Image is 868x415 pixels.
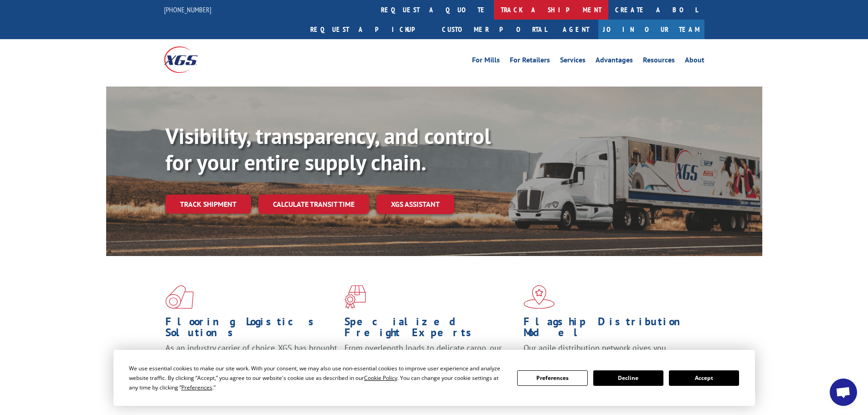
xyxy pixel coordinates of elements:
[517,370,587,386] button: Preferences
[165,343,337,375] span: As an industry carrier of choice, XGS has brought innovation and dedication to flooring logistics...
[472,56,500,67] a: For Mills
[598,20,704,39] a: Join Our Team
[344,316,517,343] h1: Specialized Freight Experts
[164,5,211,14] a: [PHONE_NUMBER]
[165,316,338,343] h1: Flooring Logistics Solutions
[554,20,598,39] a: Agent
[376,195,454,214] a: XGS ASSISTANT
[258,195,369,214] a: Calculate transit time
[593,370,663,386] button: Decline
[643,56,675,67] a: Resources
[596,56,633,67] a: Advantages
[129,364,506,392] div: We use essential cookies to make our site work. With your consent, we may also use non-essential ...
[524,343,691,364] span: Our agile distribution network gives you nationwide inventory management on demand.
[165,122,491,176] b: Visibility, transparency, and control for your entire supply chain.
[435,20,554,39] a: Customer Portal
[524,316,696,343] h1: Flagship Distribution Model
[303,20,435,39] a: Request a pickup
[560,56,586,67] a: Services
[364,374,397,382] span: Cookie Policy
[669,370,739,386] button: Accept
[685,56,704,67] a: About
[524,285,555,309] img: xgs-icon-flagship-distribution-model-red
[165,285,194,309] img: xgs-icon-total-supply-chain-intelligence-red
[510,56,550,67] a: For Retailers
[113,350,755,406] div: Cookie Consent Prompt
[344,285,366,309] img: xgs-icon-focused-on-flooring-red
[165,195,251,214] a: Track shipment
[830,379,857,406] div: Open chat
[181,384,212,391] span: Preferences
[344,343,517,383] p: From overlength loads to delicate cargo, our experienced staff knows the best way to move your fr...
